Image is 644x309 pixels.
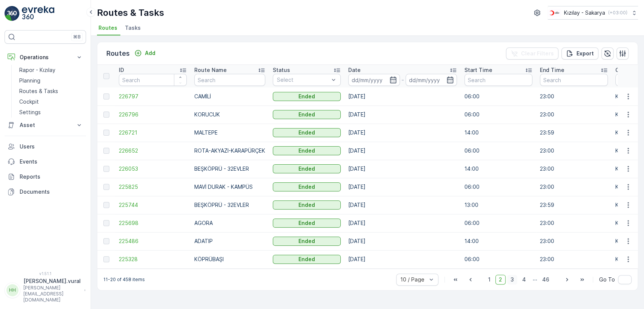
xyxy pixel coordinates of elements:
[119,183,187,191] a: 225825
[119,147,187,154] a: 226652
[298,147,315,154] p: Ended
[16,65,86,75] a: Rapor - Kızılay
[464,66,492,74] p: Start Time
[561,47,598,60] button: Export
[194,237,265,245] p: ADATIP
[540,129,608,136] p: 23:59
[97,7,164,19] p: Routes & Tasks
[344,106,461,124] td: [DATE]
[406,74,457,86] input: dd/mm/yyyy
[485,275,494,285] span: 1
[5,139,86,154] a: Users
[344,232,461,250] td: [DATE]
[119,219,187,227] a: 225698
[348,74,400,86] input: dd/mm/yyyy
[5,154,86,169] a: Events
[194,183,265,191] p: MAVİ DURAK - KAMPÜS
[6,284,18,296] div: HH
[19,77,40,84] p: Planning
[298,219,315,227] p: Ended
[539,275,553,285] span: 46
[103,277,145,283] p: 11-20 of 458 items
[103,130,109,136] div: Toggle Row Selected
[298,165,315,173] p: Ended
[344,196,461,214] td: [DATE]
[5,118,86,133] button: Asset
[540,255,608,263] p: 23:00
[344,160,461,178] td: [DATE]
[344,87,461,106] td: [DATE]
[5,277,86,303] button: HH[PERSON_NAME].vural[PERSON_NAME][EMAIL_ADDRESS][DOMAIN_NAME]
[273,237,341,246] button: Ended
[599,276,615,283] span: Go To
[5,169,86,184] a: Reports
[119,201,187,209] a: 225744
[16,86,86,96] a: Routes & Tasks
[119,255,187,263] a: 225328
[298,183,315,191] p: Ended
[73,34,81,40] p: ⌘B
[194,74,265,86] input: Search
[464,165,532,173] p: 14:00
[273,255,341,264] button: Ended
[273,200,341,210] button: Ended
[344,250,461,268] td: [DATE]
[20,158,83,165] p: Events
[194,219,265,227] p: AGORA
[194,66,227,74] p: Route Name
[119,74,187,86] input: Search
[131,49,158,58] button: Add
[5,271,86,276] span: v 1.51.1
[298,201,315,209] p: Ended
[98,24,117,32] span: Routes
[103,93,109,99] div: Toggle Row Selected
[119,165,187,173] a: 226053
[273,66,290,74] p: Status
[103,202,109,208] div: Toggle Row Selected
[19,87,58,95] p: Routes & Tasks
[344,124,461,142] td: [DATE]
[119,111,187,118] span: 226796
[464,147,532,154] p: 06:00
[548,9,561,17] img: k%C4%B1z%C4%B1lay_DTAvauz.png
[19,109,41,116] p: Settings
[273,110,341,119] button: Ended
[464,219,532,227] p: 06:00
[540,201,608,209] p: 23:59
[507,275,517,285] span: 3
[548,6,638,20] button: Kızılay - Sakarya(+03:00)
[540,93,608,100] p: 23:00
[273,146,341,155] button: Ended
[277,76,329,84] p: Select
[106,48,130,59] p: Routes
[298,93,315,100] p: Ended
[103,148,109,154] div: Toggle Row Selected
[194,201,265,209] p: BEŞKÖPRÜ - 32EVLER
[119,93,187,100] span: 226797
[540,183,608,191] p: 23:00
[20,143,83,150] p: Users
[615,66,641,74] p: Operation
[521,50,554,57] p: Clear Filters
[273,182,341,191] button: Ended
[540,66,564,74] p: End Time
[540,219,608,227] p: 23:00
[344,178,461,196] td: [DATE]
[194,93,265,100] p: CAMİLİ
[5,6,20,21] img: logo
[464,183,532,191] p: 06:00
[298,111,315,118] p: Ended
[564,9,605,17] p: Kızılay - Sakarya
[5,184,86,199] a: Documents
[119,237,187,245] a: 225486
[533,275,537,285] p: ...
[464,255,532,263] p: 06:00
[273,219,341,228] button: Ended
[119,66,124,74] p: ID
[540,147,608,154] p: 23:00
[20,188,83,196] p: Documents
[23,277,81,285] p: [PERSON_NAME].vural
